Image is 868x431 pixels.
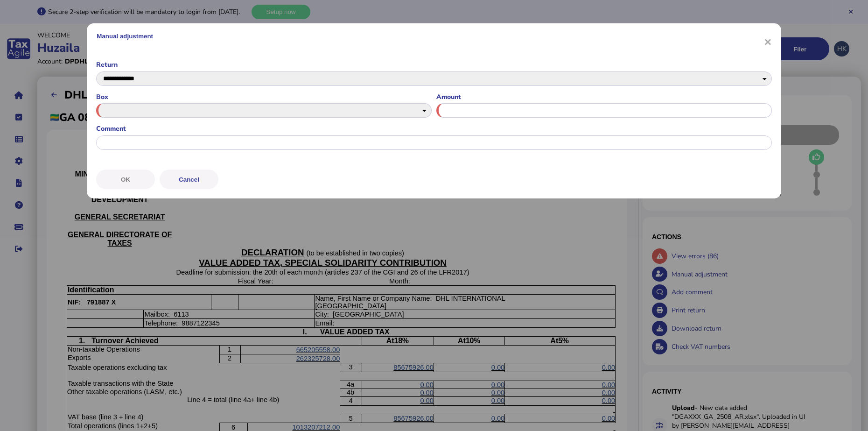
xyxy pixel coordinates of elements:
[160,170,218,189] button: Cancel
[764,33,772,50] span: ×
[436,92,772,101] label: Amount
[96,124,772,133] label: Comment
[96,60,772,69] label: Return
[96,92,432,101] label: Box
[97,33,772,40] h1: Manual adjustment
[96,170,155,189] button: OK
